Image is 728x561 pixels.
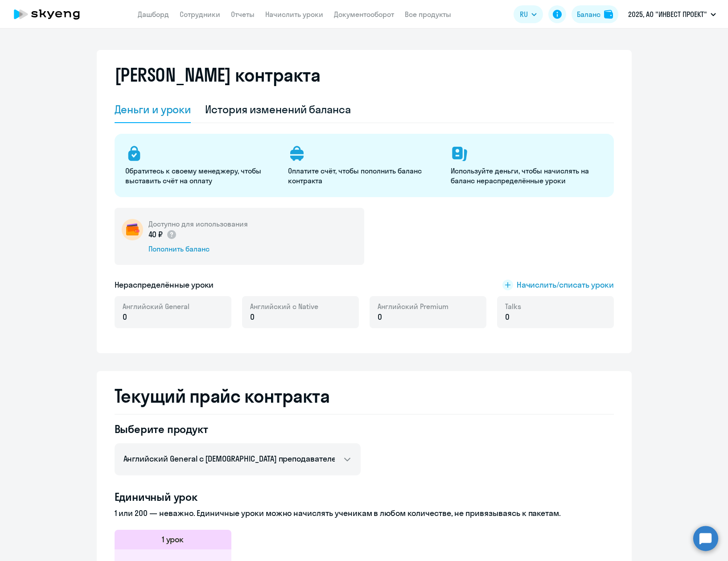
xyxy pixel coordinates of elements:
[115,279,214,291] h5: Нераспределённые уроки
[148,219,248,229] h5: Доступно для использования
[138,10,169,19] a: Дашборд
[148,229,177,240] p: 40 ₽
[520,9,528,20] span: RU
[115,385,614,407] h2: Текущий прайс контракта
[517,279,614,291] span: Начислить/списать уроки
[148,244,248,254] div: Пополнить баланс
[577,9,600,20] div: Баланс
[378,301,448,311] span: Английский Premium
[572,5,618,23] button: Балансbalance
[123,301,189,311] span: Английский General
[334,10,394,19] a: Документооборот
[514,5,543,23] button: RU
[405,10,451,19] a: Все продукты
[505,311,510,323] span: 0
[122,219,143,240] img: wallet-circle.png
[162,534,184,545] h5: 1 урок
[624,4,720,25] button: 2025, АО "ИНВЕСТ ПРОЕКТ"
[451,166,603,186] p: Используйте деньги, чтобы начислять на баланс нераспределённые уроки
[205,102,351,116] div: История изменений баланса
[288,166,440,186] p: Оплатите счёт, чтобы пополнить баланс контракта
[115,64,321,86] h2: [PERSON_NAME] контракта
[378,311,382,323] span: 0
[180,10,220,19] a: Сотрудники
[505,301,521,311] span: Talks
[250,301,318,311] span: Английский с Native
[628,9,707,20] p: 2025, АО "ИНВЕСТ ПРОЕКТ"
[604,10,613,19] img: balance
[265,10,323,19] a: Начислить уроки
[250,311,255,323] span: 0
[123,311,127,323] span: 0
[115,102,191,116] div: Деньги и уроки
[231,10,255,19] a: Отчеты
[125,166,277,186] p: Обратитесь к своему менеджеру, чтобы выставить счёт на оплату
[115,422,361,436] h4: Выберите продукт
[115,507,614,519] p: 1 или 200 — неважно. Единичные уроки можно начислять ученикам в любом количестве, не привязываясь...
[115,490,614,504] h4: Единичный урок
